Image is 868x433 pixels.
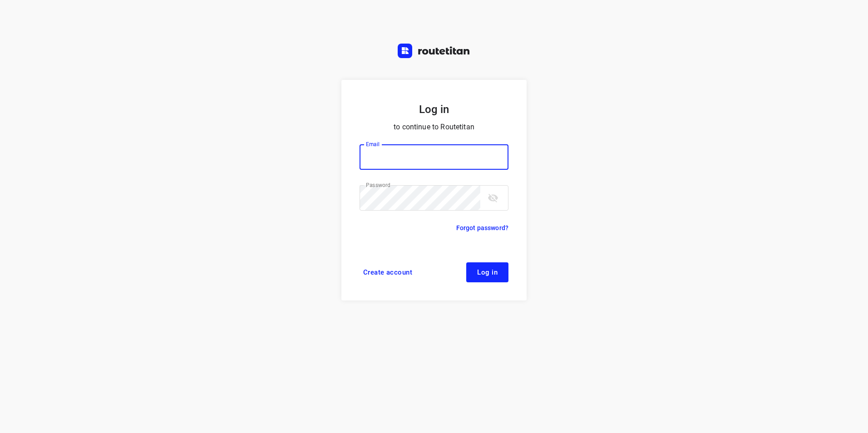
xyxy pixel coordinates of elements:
a: Routetitan [398,44,470,60]
span: Create account [363,269,412,276]
span: Log in [477,269,498,276]
img: Routetitan [398,44,470,58]
p: to continue to Routetitan [360,121,508,133]
button: toggle password visibility [484,189,502,207]
a: Create account [360,262,416,282]
a: Forgot password? [456,222,508,233]
button: Log in [466,262,508,282]
h5: Log in [360,102,508,117]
